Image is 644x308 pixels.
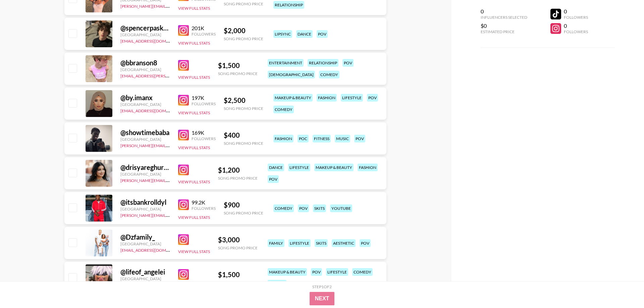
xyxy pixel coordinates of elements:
div: $ 400 [224,131,263,139]
a: [PERSON_NAME][EMAIL_ADDRESS][DOMAIN_NAME] [120,211,220,218]
div: aesthetic [332,239,356,247]
div: $ 2,500 [224,96,263,105]
img: Instagram [178,95,189,106]
a: [PERSON_NAME][EMAIL_ADDRESS][DOMAIN_NAME] [120,2,220,9]
div: [GEOGRAPHIC_DATA] [120,241,170,246]
div: Song Promo Price [218,245,258,250]
div: @ lifeof_angelei [120,268,170,276]
button: View Full Stats [178,75,210,80]
div: lipsync [268,280,286,288]
div: @ Dzfamily_ [120,233,170,241]
a: [EMAIL_ADDRESS][PERSON_NAME][DOMAIN_NAME] [120,72,220,78]
div: [GEOGRAPHIC_DATA] [120,172,170,177]
div: Song Promo Price [224,36,263,41]
div: [GEOGRAPHIC_DATA] [120,137,170,142]
div: fashion [273,135,293,142]
div: @ by.imanx [120,94,170,102]
div: [GEOGRAPHIC_DATA] [120,32,170,37]
div: [GEOGRAPHIC_DATA] [120,67,170,72]
div: pov [298,204,309,212]
div: Step 1 of 2 [312,284,332,289]
img: Instagram [178,25,189,36]
div: pov [367,94,378,102]
img: Instagram [178,60,189,71]
div: comedy [319,71,339,78]
div: [GEOGRAPHIC_DATA] [120,276,170,281]
div: Song Promo Price [218,176,258,181]
div: Followers [192,206,216,211]
div: $ 3,000 [218,236,258,244]
div: relationship [273,1,304,9]
div: lifestyle [288,239,311,247]
div: Followers [192,32,216,37]
div: entertainment [268,59,304,67]
div: family [268,239,284,247]
div: comedy [273,204,294,212]
div: pov [342,59,354,67]
img: Instagram [178,130,189,140]
div: 169K [192,129,216,136]
div: Song Promo Price [224,1,263,6]
div: 99.2K [192,199,216,206]
div: Followers [564,29,588,34]
a: [EMAIL_ADDRESS][DOMAIN_NAME] [120,107,188,113]
div: $ 1,500 [218,270,258,279]
div: comedy [352,268,373,276]
div: makeup & beauty [268,268,307,276]
div: [DEMOGRAPHIC_DATA] [268,71,315,78]
button: View Full Stats [178,179,210,184]
div: @ drisyareghuram [120,163,170,172]
div: music [335,135,350,142]
a: [EMAIL_ADDRESS][DOMAIN_NAME] [120,246,188,253]
div: Influencers Selected [481,15,527,20]
div: skits [315,239,328,247]
div: $ 1,200 [218,166,258,174]
div: 197K [192,95,216,101]
div: 201K [192,25,216,32]
button: Next [310,292,335,305]
div: relationship [308,59,338,67]
div: makeup & beauty [273,94,313,102]
div: lifestyle [326,268,348,276]
button: View Full Stats [178,110,210,115]
button: View Full Stats [178,41,210,46]
div: 0 [564,22,588,29]
button: View Full Stats [178,6,210,11]
div: comedy [273,106,294,113]
div: fitness [313,135,331,142]
div: Song Promo Price [224,210,263,215]
div: $ 1,500 [218,61,258,70]
div: youtube [330,204,352,212]
div: skits [313,204,326,212]
div: pov [360,239,371,247]
div: Estimated Price [481,29,527,34]
div: pov [317,30,328,38]
div: lipsync [273,30,292,38]
div: [GEOGRAPHIC_DATA] [120,206,170,211]
button: View Full Stats [178,145,210,150]
a: [EMAIL_ADDRESS][DOMAIN_NAME] [120,37,188,44]
div: @ spencerpaskach [120,24,170,32]
div: lifestyle [341,94,363,102]
button: View Full Stats [178,249,210,254]
div: poc [298,135,309,142]
div: @ bbranson8 [120,59,170,67]
div: Followers [192,101,216,106]
div: Song Promo Price [218,71,258,76]
div: lifestyle [288,164,310,171]
div: makeup & beauty [314,164,354,171]
div: $ 900 [224,201,263,209]
img: Instagram [178,199,189,210]
div: pov [354,135,365,142]
div: Followers [192,136,216,141]
div: Song Promo Price [218,280,258,285]
div: 0 [481,8,527,15]
div: Followers [564,15,588,20]
div: dance [268,164,284,171]
button: View Full Stats [178,215,210,220]
a: [PERSON_NAME][EMAIL_ADDRESS][DOMAIN_NAME] [120,177,220,183]
a: [PERSON_NAME][EMAIL_ADDRESS][DOMAIN_NAME] [120,142,220,148]
div: @ itsbankrolldyl [120,198,170,206]
div: pov [268,175,279,183]
img: Instagram [178,269,189,280]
